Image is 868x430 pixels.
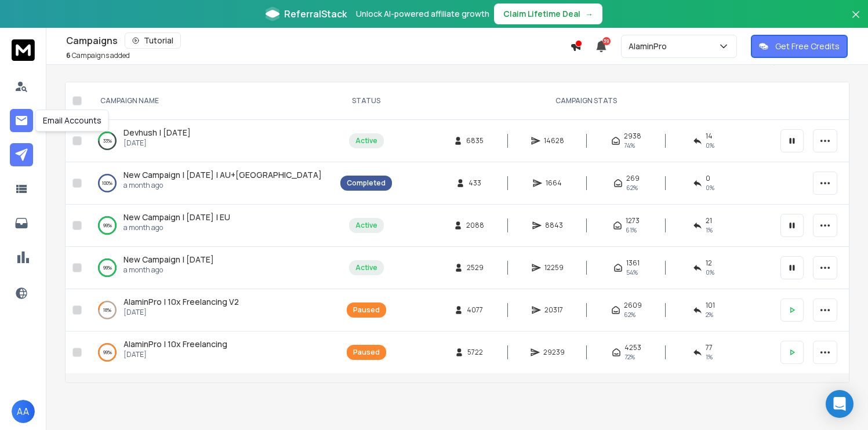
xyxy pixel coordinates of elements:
[125,32,181,49] button: Tutorial
[706,132,713,141] span: 14
[826,390,854,418] div: Open Intercom Messenger
[103,262,112,274] p: 99 %
[124,181,322,190] p: a month ago
[66,32,570,49] div: Campaigns
[86,205,333,247] td: 99%New Campaign | [DATE] | EUa month ago
[124,212,230,223] a: New Campaign | [DATE] | EU
[706,225,713,235] span: 1 %
[466,136,484,145] span: 6835
[86,247,333,289] td: 99%New Campaign | [DATE]a month ago
[124,139,191,148] p: [DATE]
[706,141,714,150] span: 0 %
[355,136,377,145] div: Active
[103,220,112,231] p: 99 %
[626,216,640,225] span: 1273
[706,216,712,225] span: 21
[103,347,112,358] p: 99 %
[751,35,848,58] button: Get Free Credits
[124,127,191,139] a: Devhush | [DATE]
[624,343,641,352] span: 4253
[356,8,489,20] p: Unlock AI-powered affiliate growth
[86,120,333,162] td: 33%Devhush | [DATE][DATE]
[775,41,840,52] p: Get Free Credits
[602,37,611,45] span: 39
[706,268,714,277] span: 0 %
[706,352,713,362] span: 1 %
[124,127,191,138] span: Devhush | [DATE]
[124,308,239,317] p: [DATE]
[35,110,109,132] div: Email Accounts
[333,82,399,120] th: STATUS
[706,183,714,192] span: 0 %
[706,258,712,268] span: 12
[86,331,333,374] td: 99%AlaminPro | 10x Freelancing[DATE]
[585,8,593,20] span: →
[124,169,322,181] a: New Campaign | [DATE] | AU+[GEOGRAPHIC_DATA]
[706,343,713,352] span: 77
[12,400,35,423] button: AA
[399,82,773,120] th: CAMPAIGN STATS
[546,178,562,188] span: 1664
[124,338,227,350] a: AlaminPro | 10x Freelancing
[467,348,483,357] span: 5722
[468,178,481,188] span: 433
[706,310,713,319] span: 2 %
[124,296,239,308] a: AlaminPro | 10x Freelancing V2
[86,162,333,205] td: 100%New Campaign | [DATE] | AU+[GEOGRAPHIC_DATA]a month ago
[347,178,386,188] div: Completed
[706,174,710,183] span: 0
[66,50,71,60] span: 6
[626,183,638,192] span: 62 %
[626,258,640,268] span: 1361
[124,254,214,265] a: New Campaign | [DATE]
[284,7,347,21] span: ReferralStack
[624,310,635,319] span: 62 %
[86,289,333,331] td: 18%AlaminPro | 10x Freelancing V2[DATE]
[124,254,214,265] span: New Campaign | [DATE]
[124,350,227,359] p: [DATE]
[629,41,671,52] p: AlaminPro
[102,177,112,189] p: 100 %
[86,82,333,120] th: CAMPAIGN NAME
[848,7,863,35] button: Close banner
[544,263,564,272] span: 12259
[124,265,214,275] p: a month ago
[355,263,377,272] div: Active
[103,304,111,316] p: 18 %
[494,3,602,24] button: Claim Lifetime Deal→
[706,301,715,310] span: 101
[353,348,380,357] div: Paused
[124,296,239,307] span: AlaminPro | 10x Freelancing V2
[545,221,563,230] span: 8843
[124,223,230,232] p: a month ago
[544,305,563,315] span: 20317
[624,301,642,310] span: 2609
[66,51,130,60] p: Campaigns added
[543,348,565,357] span: 29239
[624,141,635,150] span: 74 %
[466,221,484,230] span: 2088
[467,263,484,272] span: 2529
[626,225,637,235] span: 61 %
[626,268,638,277] span: 54 %
[103,135,112,147] p: 33 %
[467,305,483,315] span: 4077
[626,174,640,183] span: 269
[355,221,377,230] div: Active
[353,305,380,315] div: Paused
[544,136,564,145] span: 14628
[624,132,641,141] span: 2938
[624,352,635,362] span: 72 %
